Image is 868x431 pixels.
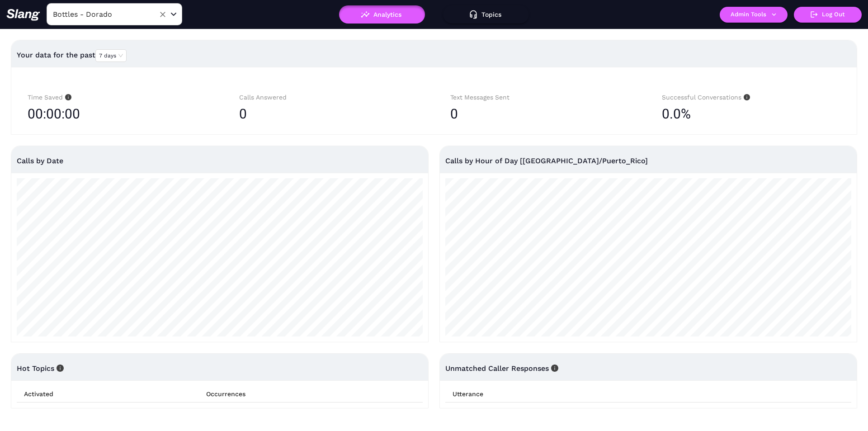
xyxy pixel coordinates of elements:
[445,386,851,403] th: Utterance
[156,8,169,21] button: Clear
[63,94,71,100] span: info-circle
[99,50,123,62] span: 7 days
[794,7,862,23] button: Log Out
[720,7,788,23] button: Admin Tools
[662,103,691,125] span: 0.0%
[445,146,851,175] div: Calls by Hour of Day [[GEOGRAPHIC_DATA]/Puerto_Rico]
[28,94,71,101] span: Time Saved
[450,92,629,103] div: Text Messages Sent
[28,103,80,125] span: 00:00:00
[339,11,425,17] a: Analytics
[239,92,418,103] div: Calls Answered
[450,106,458,122] span: 0
[17,146,423,175] div: Calls by Date
[17,44,851,66] div: Your data for the past
[339,5,425,24] button: Analytics
[662,94,750,101] span: Successful Conversations
[199,386,423,403] th: Occurrences
[17,386,199,403] th: Activated
[549,365,558,372] span: info-circle
[239,106,247,122] span: 0
[443,5,529,24] button: Topics
[168,9,179,20] button: Open
[54,365,64,372] span: info-circle
[17,364,64,373] span: Hot Topics
[741,94,750,100] span: info-circle
[445,364,558,373] span: Unmatched Caller Responses
[6,9,40,21] img: 623511267c55cb56e2f2a487_logo2.png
